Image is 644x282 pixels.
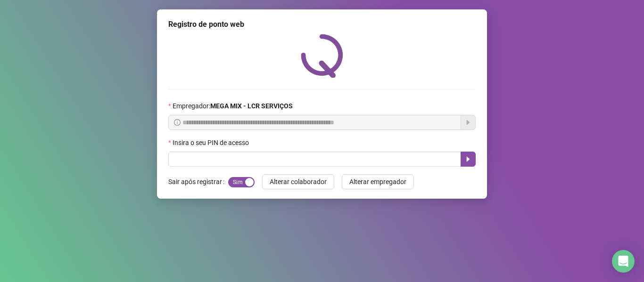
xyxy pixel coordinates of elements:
label: Sair após registrar [168,174,228,189]
strong: MEGA MIX - LCR SERVIÇOS [210,102,293,110]
div: Open Intercom Messenger [612,250,635,273]
span: caret-right [464,155,472,163]
img: QRPoint [301,34,343,78]
span: Alterar empregador [349,177,406,187]
span: Alterar colaborador [270,177,327,187]
button: Alterar empregador [342,174,414,189]
button: Alterar colaborador [262,174,334,189]
label: Insira o seu PIN de acesso [168,137,255,148]
span: Empregador : [173,101,293,111]
span: info-circle [174,119,181,126]
div: Registro de ponto web [168,19,476,30]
